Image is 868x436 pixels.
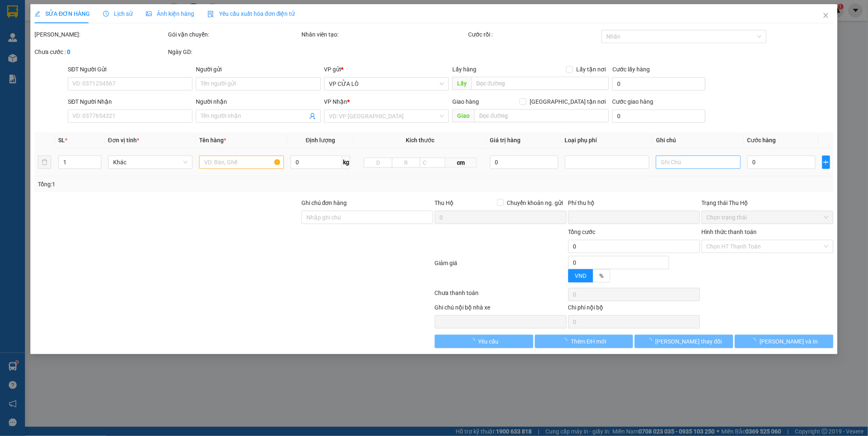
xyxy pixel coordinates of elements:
[568,229,596,235] span: Tổng cước
[168,30,300,39] div: Gói vận chuyển:
[702,229,757,235] label: Hình thức thanh toán
[612,110,705,123] input: Cước giao hàng
[68,97,192,106] div: SĐT Người Nhận
[814,4,838,27] button: Close
[452,66,476,73] span: Lấy hàng
[760,337,818,346] span: [PERSON_NAME] và In
[435,303,567,315] div: Ghi chú nội bộ nhà xe
[452,98,479,105] span: Giao hàng
[452,109,474,122] span: Giao
[445,158,476,168] span: cm
[35,47,166,56] div: Chưa cước :
[342,156,350,169] span: kg
[656,156,741,169] input: Ghi Chú
[301,30,466,39] div: Nhân viên tạo:
[468,30,600,39] div: Cước rồi :
[568,198,700,211] div: Phí thu hộ
[200,137,227,144] span: Tên hàng
[535,335,634,348] button: Thêm ĐH mới
[646,338,656,344] span: loading
[573,65,609,74] span: Lấy tận nơi
[406,137,434,144] span: Kích thước
[707,211,829,224] span: Chọn trạng thái
[35,10,90,17] span: SỬA ĐƠN HÀNG
[434,258,567,286] div: Giảm giá
[653,132,744,149] th: Ghi chú
[575,273,587,279] span: VND
[35,30,166,39] div: [PERSON_NAME]:
[562,132,653,149] th: Loại phụ phí
[324,65,449,74] div: VP gửi
[635,335,733,348] button: [PERSON_NAME] thay đổi
[301,211,433,224] input: Ghi chú đơn hàng
[324,98,348,105] span: VP Nhận
[38,180,335,189] div: Tổng: 1
[471,77,609,90] input: Dọc đường
[309,113,316,119] span: user-add
[113,156,188,168] span: Khác
[207,10,295,17] span: Yêu cầu xuất hóa đơn điện tử
[656,337,722,346] span: [PERSON_NAME] thay đổi
[599,273,604,279] span: %
[108,137,139,144] span: Đơn vị tính
[420,158,446,168] input: C
[435,200,454,206] span: Thu Hộ
[200,156,284,169] input: VD: Bàn, Ghế
[435,335,533,348] button: Yêu cầu
[568,303,700,315] div: Chi phí nội bộ
[504,198,567,207] span: Chuyển khoản ng. gửi
[329,78,444,90] span: VP CỬA LÒ
[747,137,776,144] span: Cước hàng
[68,65,192,74] div: SĐT Người Gửi
[168,47,300,56] div: Ngày GD:
[58,137,65,144] span: SL
[103,11,109,17] span: clock-circle
[735,335,833,348] button: [PERSON_NAME] và In
[702,198,833,207] div: Trạng thái Thu Hộ
[103,10,133,17] span: Lịch sử
[490,137,521,144] span: Giá trị hàng
[452,77,471,90] span: Lấy
[196,65,321,74] div: Người gửi
[196,97,321,106] div: Người nhận
[38,156,51,169] button: delete
[526,97,609,106] span: [GEOGRAPHIC_DATA] tận nơi
[822,156,830,169] button: plus
[434,288,567,303] div: Chưa thanh toán
[35,11,40,17] span: edit
[301,200,347,206] label: Ghi chú đơn hàng
[474,109,609,122] input: Dọc đường
[146,11,152,17] span: picture
[469,338,478,344] span: loading
[751,338,760,344] span: loading
[392,158,420,168] input: R
[562,338,571,344] span: loading
[364,158,392,168] input: D
[823,12,829,19] span: close
[207,11,214,17] img: icon
[306,137,335,144] span: Định lượng
[146,10,194,17] span: Ảnh kiện hàng
[67,49,70,55] b: 0
[612,66,650,73] label: Cước lấy hàng
[571,337,607,346] span: Thêm ĐH mới
[823,159,830,166] span: plus
[478,337,499,346] span: Yêu cầu
[612,98,653,105] label: Cước giao hàng
[612,77,705,90] input: Cước lấy hàng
